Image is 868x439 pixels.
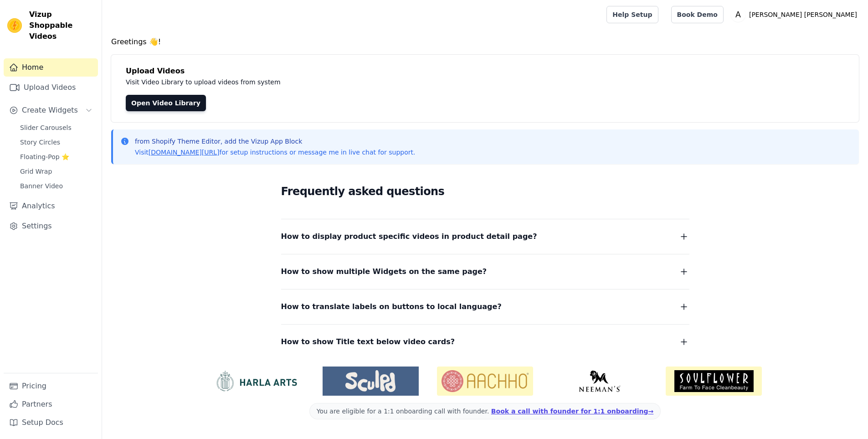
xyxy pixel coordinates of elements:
[22,105,78,116] span: Create Widgets
[606,6,658,23] a: Help Setup
[323,370,419,392] img: Sculpd US
[4,78,98,97] a: Upload Videos
[208,370,304,392] img: HarlaArts
[281,336,455,348] span: How to show Title text below video cards?
[20,138,60,147] span: Story Circles
[281,182,689,201] h2: Frequently asked questions
[4,395,98,413] a: Partners
[15,180,98,192] a: Banner Video
[281,230,537,243] span: How to display product specific videos in product detail page?
[551,370,647,392] img: Neeman's
[126,77,534,88] p: Visit Video Library to upload videos from system
[491,408,653,415] a: Book a call with founder for 1:1 onboarding
[4,101,98,119] button: Create Widgets
[111,36,859,47] h4: Greetings 👋!
[4,197,98,215] a: Analytics
[731,6,861,23] button: A [PERSON_NAME] [PERSON_NAME]
[126,66,844,77] h4: Upload Videos
[735,10,741,19] text: A
[20,152,69,161] span: Floating-Pop ⭐
[126,95,206,111] a: Open Video Library
[135,137,415,146] p: from Shopify Theme Editor, add the Vizup App Block
[671,6,724,23] a: Book Demo
[281,265,487,278] span: How to show multiple Widgets on the same page?
[281,230,689,243] button: How to display product specific videos in product detail page?
[15,165,98,178] a: Grid Wrap
[437,367,533,396] img: Aachho
[4,377,98,395] a: Pricing
[149,149,220,156] a: [DOMAIN_NAME][URL]
[4,217,98,235] a: Settings
[135,148,415,157] p: Visit for setup instructions or message me in live chat for support.
[15,150,98,163] a: Floating-Pop ⭐
[20,123,72,132] span: Slider Carousels
[4,413,98,432] a: Setup Docs
[15,136,98,149] a: Story Circles
[281,300,689,313] button: How to translate labels on buttons to local language?
[20,167,52,176] span: Grid Wrap
[29,9,94,42] span: Vizup Shoppable Videos
[4,58,98,77] a: Home
[281,336,689,348] button: How to show Title text below video cards?
[666,367,762,396] img: Soulflower
[7,18,22,33] img: Vizup
[15,121,98,134] a: Slider Carousels
[281,300,502,313] span: How to translate labels on buttons to local language?
[281,265,689,278] button: How to show multiple Widgets on the same page?
[745,6,861,23] p: [PERSON_NAME] [PERSON_NAME]
[20,181,63,191] span: Banner Video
